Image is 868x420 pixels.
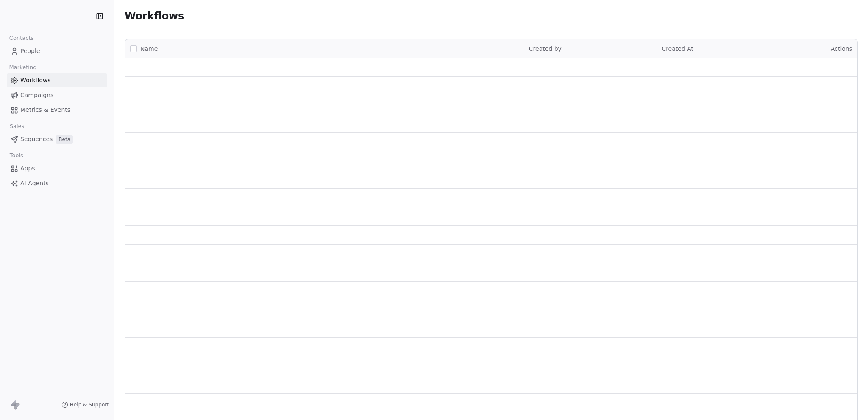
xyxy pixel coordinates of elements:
[7,88,107,102] a: Campaigns
[20,164,35,173] span: Apps
[7,132,107,146] a: SequencesBeta
[20,76,51,85] span: Workflows
[529,45,562,52] span: Created by
[831,45,852,52] span: Actions
[20,91,53,100] span: Campaigns
[140,45,158,53] span: Name
[70,401,109,408] span: Help & Support
[7,176,107,190] a: AI Agents
[6,120,28,133] span: Sales
[20,135,53,144] span: Sequences
[7,103,107,117] a: Metrics & Events
[6,32,37,45] span: Contacts
[7,73,107,87] a: Workflows
[125,10,184,22] span: Workflows
[6,149,27,162] span: Tools
[7,44,107,58] a: People
[7,161,107,175] a: Apps
[20,179,49,188] span: AI Agents
[6,61,40,74] span: Marketing
[61,401,109,408] a: Help & Support
[20,47,40,56] span: People
[662,45,693,52] span: Created At
[56,135,73,144] span: Beta
[20,106,70,114] span: Metrics & Events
